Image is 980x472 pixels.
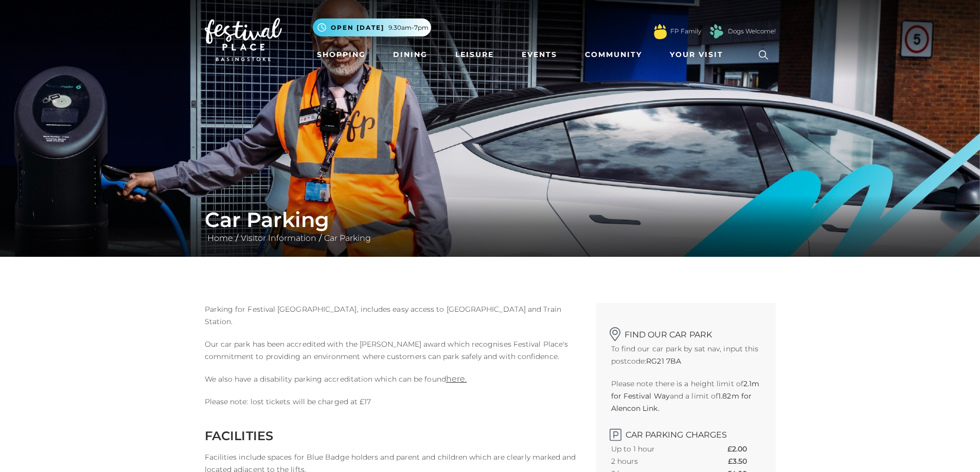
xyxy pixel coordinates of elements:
[670,27,701,36] a: FP Family
[205,428,580,443] h2: FACILITIES
[205,207,776,232] h1: Car Parking
[205,233,236,243] a: Home
[322,233,373,243] a: Car Parking
[670,49,723,60] span: Your Visit
[205,395,580,408] p: Please note: lost tickets will be charged at £17
[666,45,733,64] a: Your Visit
[611,425,760,440] h2: Car Parking Charges
[727,443,760,455] th: £2.00
[313,45,370,64] a: Shopping
[389,45,432,64] a: Dining
[728,455,760,467] th: £3.50
[238,233,319,243] a: Visitor Information
[451,45,498,64] a: Leisure
[205,373,580,385] p: We also have a disability parking accreditation which can be found
[518,45,561,64] a: Events
[611,443,693,455] th: Up to 1 hour
[205,18,282,61] img: Festival Place Logo
[205,338,580,363] p: Our car park has been accredited with the [PERSON_NAME] award which recognises Festival Place's c...
[581,45,646,64] a: Community
[611,377,760,414] p: Please note there is a height limit of and a limit of
[728,27,776,36] a: Dogs Welcome!
[611,324,760,339] h2: Find our car park
[446,374,467,384] a: here.
[388,23,429,32] span: 9.30am-7pm
[646,356,681,366] strong: RG21 7BA
[611,455,693,467] th: 2 hours
[197,207,783,244] div: / /
[611,343,760,367] p: To find our car park by sat nav, input this postcode:
[331,23,384,32] span: Open [DATE]
[313,18,431,36] button: Open [DATE] 9.30am-7pm
[205,305,561,326] span: Parking for Festival [GEOGRAPHIC_DATA], includes easy access to [GEOGRAPHIC_DATA] and Train Station.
